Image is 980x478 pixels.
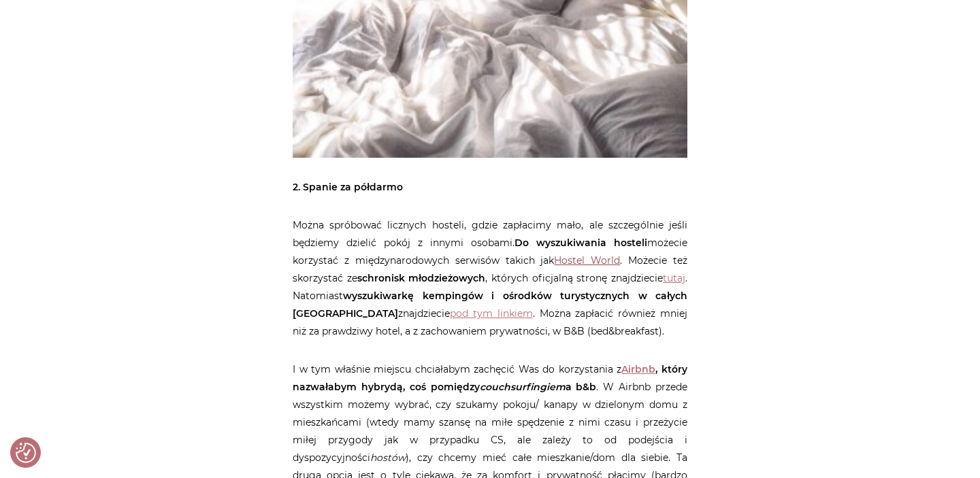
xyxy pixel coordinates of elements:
p: Można spróbować licznych hosteli, gdzie zapłacimy mało, ale szczególnie jeśli będziemy dzielić po... [293,216,687,340]
em: couchsurfingiem [480,381,566,393]
img: Revisit consent button [16,443,36,463]
strong: Do wyszukiwania hosteli [514,237,647,249]
a: Airbnb [621,363,655,375]
a: Hostel World [554,254,620,267]
strong: schronisk młodzieżowych [357,272,486,284]
strong: , który nazwałabym hybrydą, coś pomiędzy a b&b [293,363,687,393]
a: pod tym linkiem [450,307,533,320]
button: Preferencje co do zgód [16,443,36,463]
strong: wyszukiwarkę kempingów i ośrodków turystycznych w całych [GEOGRAPHIC_DATA] [293,290,687,320]
a: tutaj [663,272,685,284]
em: hostów [370,451,406,464]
